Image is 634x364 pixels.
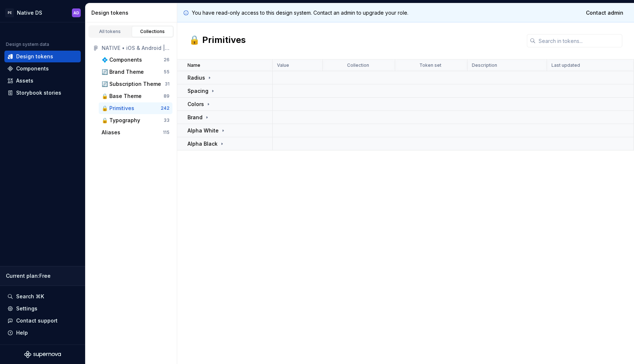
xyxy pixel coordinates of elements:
[187,62,200,68] p: Name
[102,80,161,88] div: 🔄 Subscription Theme
[4,315,81,327] button: Contact support
[1,5,84,21] button: PENative DSAD
[102,117,140,124] div: 🔒 Typography
[73,10,79,16] div: AD
[16,329,28,336] div: Help
[16,89,61,97] div: Storybook stories
[4,63,81,74] a: Components
[164,93,170,99] div: 89
[161,105,170,111] div: 242
[4,291,81,302] button: Search ⌘K
[134,29,171,34] div: Collections
[4,303,81,314] a: Settings
[16,65,49,72] div: Components
[102,129,120,136] div: Aliases
[16,317,58,324] div: Contact support
[102,56,142,63] div: 💠 Components
[419,62,441,68] p: Token set
[17,9,42,17] div: Native DS
[187,114,203,121] p: Brand
[472,62,497,68] p: Description
[91,9,174,17] div: Design tokens
[277,62,289,68] p: Value
[187,127,219,134] p: Alpha White
[5,8,14,17] div: PE
[192,9,408,17] p: You have read-only access to this design system. Contact an admin to upgrade your role.
[4,75,81,87] a: Assets
[102,105,134,112] div: 🔒 Primitives
[4,87,81,99] a: Storybook stories
[163,130,170,135] div: 115
[347,62,369,68] p: Collection
[99,114,172,126] button: 🔒 Typography33
[99,127,172,138] button: Aliases115
[4,51,81,62] a: Design tokens
[187,140,218,148] p: Alpha Black
[102,92,142,100] div: 🔒 Base Theme
[16,77,33,84] div: Assets
[581,6,628,19] a: Contact admin
[16,305,37,312] div: Settings
[586,9,623,17] span: Contact admin
[165,81,170,87] div: 31
[99,54,172,66] button: 💠 Components26
[99,90,172,102] button: 🔒 Base Theme89
[99,78,172,90] button: 🔄 Subscription Theme31
[102,44,170,52] div: NATIVE • iOS & Android | DS | 0.2.0
[16,53,53,60] div: Design tokens
[99,66,172,78] button: 🔄 Brand Theme55
[189,34,246,47] h2: 🔒 Primitives
[164,117,170,123] div: 33
[6,41,49,47] div: Design system data
[92,29,128,34] div: All tokens
[551,62,580,68] p: Last updated
[99,102,172,114] button: 🔒 Primitives242
[6,272,79,280] div: Current plan : Free
[4,327,81,339] button: Help
[187,74,205,81] p: Radius
[536,34,622,47] input: Search in tokens...
[102,68,144,76] div: 🔄 Brand Theme
[164,69,170,75] div: 55
[16,293,44,300] div: Search ⌘K
[187,101,204,108] p: Colors
[187,87,208,95] p: Spacing
[164,57,170,63] div: 26
[24,351,61,358] svg: Supernova Logo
